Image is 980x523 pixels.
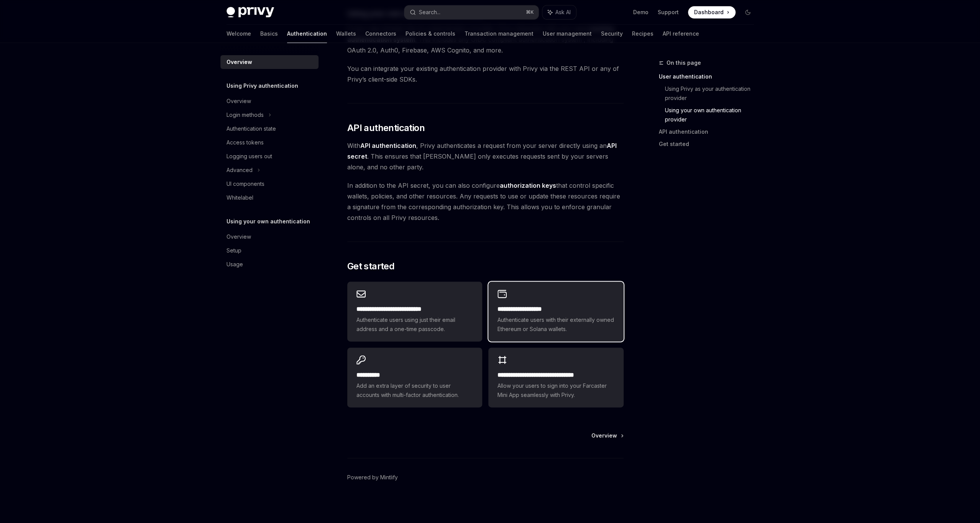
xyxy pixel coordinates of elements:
[555,8,571,16] span: Ask AI
[497,381,614,400] span: Allow your users to sign into your Farcaster Mini App seamlessly with Privy.
[601,25,623,43] a: Security
[227,260,243,269] div: Usage
[665,104,760,126] a: Using your own authentication provider
[227,152,272,161] div: Logging users out
[526,9,534,15] span: ⌘ K
[419,8,440,17] div: Search...
[360,142,416,149] strong: API authentication
[227,110,264,120] div: Login methods
[227,179,264,189] div: UI components
[500,182,556,189] strong: authorization keys
[591,432,617,439] span: Overview
[497,315,614,334] span: Authenticate users with their externally owned Ethereum or Solana wallets.
[220,94,318,108] a: Overview
[404,5,538,19] button: Search...⌘K
[336,25,356,43] a: Wallets
[227,57,252,67] div: Overview
[658,8,679,16] a: Support
[347,474,398,481] a: Powered by Mintlify
[220,257,318,271] a: Usage
[227,246,241,255] div: Setup
[220,244,318,257] a: Setup
[347,260,394,272] span: Get started
[227,232,251,241] div: Overview
[347,63,624,85] span: You can integrate your existing authentication provider with Privy via the REST API or any of Pri...
[227,25,251,43] a: Welcome
[742,6,754,18] button: Toggle dark mode
[220,177,318,191] a: UI components
[666,58,701,67] span: On this page
[227,193,253,202] div: Whitelabel
[591,432,623,439] a: Overview
[227,81,298,90] h5: Using Privy authentication
[542,5,576,19] button: Ask AI
[688,6,735,18] a: Dashboard
[227,217,310,226] h5: Using your own authentication
[356,381,473,400] span: Add an extra layer of security to user accounts with multi-factor authentication.
[465,25,534,43] a: Transaction management
[287,25,327,43] a: Authentication
[227,97,251,106] div: Overview
[633,8,648,16] a: Demo
[632,25,653,43] a: Recipes
[659,126,760,138] a: API authentication
[356,315,473,334] span: Authenticate users using just their email address and a one-time passcode.
[543,25,592,43] a: User management
[220,149,318,163] a: Logging users out
[347,122,425,134] span: API authentication
[220,55,318,69] a: Overview
[405,25,455,43] a: Policies & controls
[220,230,318,244] a: Overview
[220,191,318,205] a: Whitelabel
[227,138,264,147] div: Access tokens
[659,138,760,150] a: Get started
[365,25,396,43] a: Connectors
[488,282,623,341] a: **** **** **** ****Authenticate users with their externally owned Ethereum or Solana wallets.
[347,180,624,223] span: In addition to the API secret, you can also configure that control specific wallets, policies, an...
[220,136,318,149] a: Access tokens
[665,83,760,104] a: Using Privy as your authentication provider
[694,8,724,16] span: Dashboard
[227,166,253,175] div: Advanced
[220,122,318,136] a: Authentication state
[347,140,624,172] span: With , Privy authenticates a request from your server directly using an . This ensures that [PERS...
[663,25,699,43] a: API reference
[227,124,276,133] div: Authentication state
[227,7,274,18] img: dark logo
[347,348,482,407] a: **** *****Add an extra layer of security to user accounts with multi-factor authentication.
[260,25,278,43] a: Basics
[659,70,760,83] a: User authentication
